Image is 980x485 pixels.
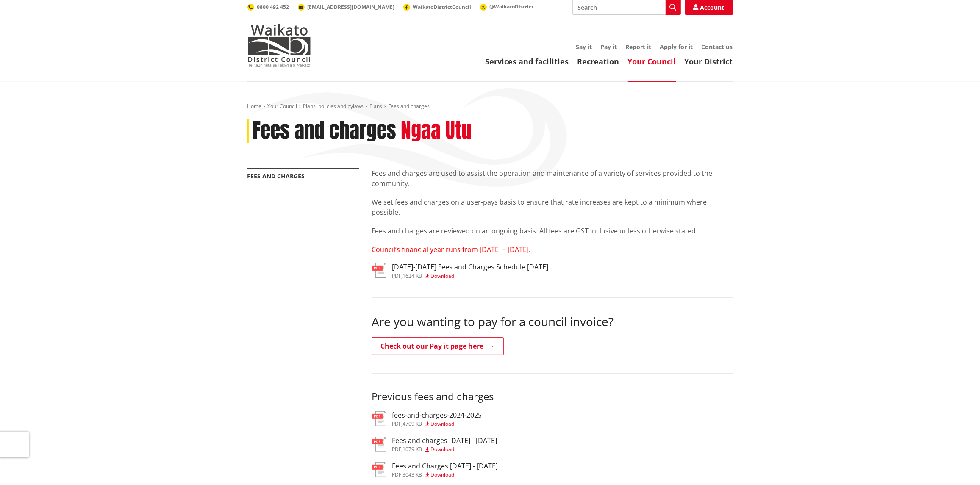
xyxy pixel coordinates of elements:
[490,3,534,10] span: @WaikatoDistrict
[372,263,386,278] img: document-pdf.svg
[392,421,482,427] div: ,
[372,197,733,217] p: We set fees and charges on a user-pays basis to ensure that rate increases are kept to a minimum ...
[372,462,498,477] a: Fees and Charges [DATE] - [DATE] pdf,3043 KB Download
[403,3,472,11] a: WaikatoDistrictCouncil
[431,471,455,478] span: Download
[372,226,733,236] p: Fees and charges are reviewed on an ongoing basis. All fees are GST inclusive unless otherwise st...
[372,462,386,477] img: document-pdf.svg
[247,24,311,67] img: Waikato District Council - Te Kaunihera aa Takiwaa o Waikato
[431,272,455,280] span: Download
[303,103,364,110] a: Plans, policies and bylaws
[370,103,383,110] a: Plans
[941,449,972,480] iframe: Messenger Launcher
[257,3,289,11] span: 0800 492 452
[392,272,402,280] span: pdf
[392,263,549,271] h3: [DATE]-[DATE] Fees and Charges Schedule [DATE]
[660,43,693,51] a: Apply for it
[413,3,472,11] span: WaikatoDistrictCouncil
[372,263,549,278] a: [DATE]-[DATE] Fees and Charges Schedule [DATE] pdf,1624 KB Download
[247,103,262,110] a: Home
[626,43,652,51] a: Report it
[392,471,402,478] span: pdf
[392,462,498,470] h3: Fees and Charges [DATE] - [DATE]
[392,437,497,445] h3: Fees and charges [DATE] - [DATE]
[372,245,531,254] span: Council’s financial year runs from [DATE] – [DATE].
[403,272,422,280] span: 1624 KB
[392,411,482,419] h3: fees-and-charges-2024-2025
[628,56,676,67] a: Your Council
[253,119,397,143] h1: Fees and charges
[685,56,733,67] a: Your District
[480,3,534,10] a: @WaikatoDistrict
[389,103,430,110] span: Fees and charges
[431,420,455,427] span: Download
[372,168,733,188] p: Fees and charges are used to assist the operation and maintenance of a variety of services provid...
[268,103,297,110] a: Your Council
[372,437,497,452] a: Fees and charges [DATE] - [DATE] pdf,1079 KB Download
[392,472,498,477] div: ,
[486,56,569,67] a: Services and facilities
[372,337,504,355] a: Check out our Pay it page here
[576,43,592,51] a: Say it
[401,119,472,143] h2: Ngaa Utu
[403,471,422,478] span: 3043 KB
[392,274,549,279] div: ,
[431,446,455,453] span: Download
[308,3,395,11] span: [EMAIL_ADDRESS][DOMAIN_NAME]
[392,447,497,452] div: ,
[372,313,614,330] span: Are you wanting to pay for a council invoice?
[372,391,733,403] h3: Previous fees and charges
[577,56,619,67] a: Recreation
[601,43,617,51] a: Pay it
[392,420,402,427] span: pdf
[247,103,733,110] nav: breadcrumb
[247,172,305,180] a: Fees and charges
[372,411,482,427] a: fees-and-charges-2024-2025 pdf,4709 KB Download
[702,43,733,51] a: Contact us
[372,411,386,426] img: document-pdf.svg
[403,446,422,453] span: 1079 KB
[403,420,422,427] span: 4709 KB
[247,3,289,11] a: 0800 492 452
[392,446,402,453] span: pdf
[372,437,386,452] img: document-pdf.svg
[298,3,395,11] a: [EMAIL_ADDRESS][DOMAIN_NAME]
